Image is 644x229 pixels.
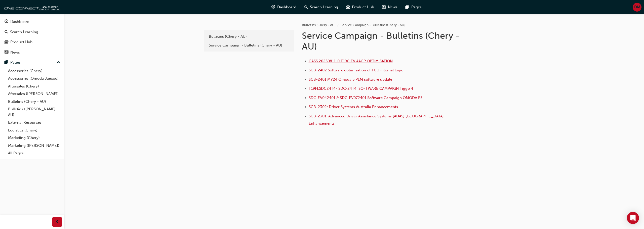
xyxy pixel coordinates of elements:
[411,4,422,10] span: Pages
[627,212,639,224] div: Open Intercom Messenger
[5,30,8,34] span: search-icon
[6,126,62,134] a: Logistics (Chery)
[2,58,62,67] button: Pages
[10,60,21,65] div: Pages
[209,34,289,39] div: Bulletins (Chery - AU)
[6,142,62,150] a: Marketing ([PERSON_NAME])
[6,98,62,106] a: Bulletins (Chery - AU)
[352,4,374,10] span: Product Hub
[6,82,62,90] a: Aftersales (Chery)
[309,105,398,109] a: SCB-2302: Driver Systems Australia Enhancements
[309,86,413,91] a: T19FLSDC24T4- SDC-24T4: SOFTWARE CAMPAIGN Tiggo 4
[342,2,378,12] a: car-iconProduct Hub
[6,119,62,126] a: External Resources
[206,41,292,50] a: Service Campaign - Bulletins (Chery - AU)
[10,39,32,45] div: Product Hub
[341,22,405,28] li: Service Campaign - Bulletins (Chery - AU)
[378,2,401,12] a: news-iconNews
[310,4,338,10] span: Search Learning
[6,134,62,142] a: Marketing (Chery)
[6,105,62,119] a: Bulletins ([PERSON_NAME] - AU)
[346,4,350,10] span: car-icon
[309,96,422,100] a: SDC-EV042401 & SDC-EV072401 Software Campaign OMODA E5
[309,68,403,72] a: SCB-2402 Software optimisation of TCU internal logic
[309,77,392,82] a: SCB-2401 MY24 Omoda 5 PLM software update
[5,40,8,44] span: car-icon
[382,4,386,10] span: news-icon
[267,2,300,12] a: guage-iconDashboard
[6,149,62,157] a: All Pages
[57,59,60,66] span: up-icon
[6,67,62,75] a: Accessories (Chery)
[304,4,308,10] span: search-icon
[209,42,289,48] div: Service Campaign - Bulletins (Chery - AU)
[10,29,38,35] div: Search Learning
[206,32,292,41] a: Bulletins (Chery - AU)
[2,48,62,57] a: News
[401,2,426,12] a: pages-iconPages
[277,4,296,10] span: Dashboard
[3,2,60,12] img: oneconnect
[2,27,62,37] a: Search Learning
[309,114,445,126] a: SCB-2301: Advanced Driver Assistance Systems (ADAS) [GEOGRAPHIC_DATA] Enhancements
[55,219,59,225] span: prev-icon
[300,2,342,12] a: search-iconSearch Learning
[309,59,393,63] a: CASS 20250811-0 T19C EV AACP OPTIMISATION
[10,50,20,55] div: News
[271,4,275,10] span: guage-icon
[633,3,641,12] button: DM
[2,16,62,58] button: DashboardSearch LearningProduct HubNews
[302,30,467,52] h1: Service Campaign - Bulletins (Chery - AU)
[406,4,409,10] span: pages-icon
[5,60,8,65] span: pages-icon
[6,90,62,98] a: Aftersales ([PERSON_NAME])
[634,4,640,10] span: DM
[2,37,62,47] a: Product Hub
[5,20,8,24] span: guage-icon
[388,4,397,10] span: News
[6,75,62,82] a: Accessories (Omoda Jaecoo)
[10,19,29,25] div: Dashboard
[2,17,62,26] a: Dashboard
[302,23,336,27] a: Bulletins (Chery - AU)
[5,50,8,55] span: news-icon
